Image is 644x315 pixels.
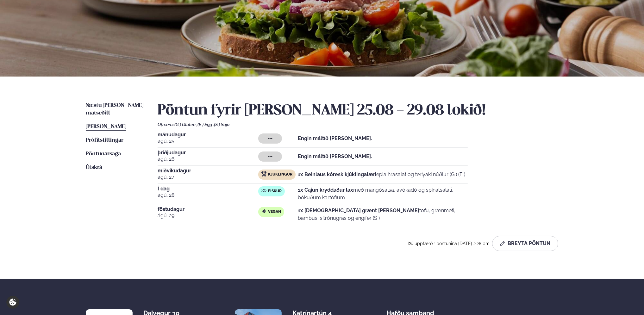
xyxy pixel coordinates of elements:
span: ágú. 28 [158,191,258,199]
p: með mangósalsa, avókadó og spínatsalati, bökuðum kartöflum [298,186,468,201]
a: Útskrá [86,164,102,171]
a: [PERSON_NAME] [86,123,126,131]
strong: Engin máltíð [PERSON_NAME]. [298,153,372,159]
span: ágú. 27 [158,173,258,181]
strong: 1x [DEMOGRAPHIC_DATA] grænt [PERSON_NAME] [298,207,419,213]
span: þriðjudagur [158,150,258,155]
span: Í dag [158,186,258,191]
img: fish.svg [261,188,266,193]
p: epla hrásalat og teriyaki núðlur (G ) (E ) [298,171,465,178]
a: Cookie settings [6,296,19,309]
span: Fiskur [268,189,282,194]
img: chicken.svg [261,171,266,176]
a: Pöntunarsaga [86,150,121,158]
span: Næstu [PERSON_NAME] matseðill [86,103,143,116]
span: Kjúklingur [268,172,292,177]
button: Breyta Pöntun [492,236,558,251]
strong: 1x Beinlaus kóresk kjúklingalæri [298,171,376,177]
strong: 1x Cajun kryddaður lax [298,187,353,193]
span: --- [268,136,272,141]
span: (E ) Egg , [197,122,214,127]
span: ágú. 29 [158,212,258,219]
span: (S ) Soja [214,122,230,127]
span: Þú uppfærðir pöntunina [DATE] 2:28 pm [408,241,490,246]
h2: Pöntun fyrir [PERSON_NAME] 25.08 - 29.08 lokið! [158,102,558,120]
p: tofu, grænmeti, bambus, sítrónugras og engifer (S ) [298,207,468,222]
span: (G ) Glúten , [174,122,197,127]
img: Vegan.svg [261,209,266,214]
span: ágú. 25 [158,137,258,145]
span: föstudagur [158,207,258,212]
div: Ofnæmi: [158,122,558,127]
span: --- [268,154,272,159]
span: [PERSON_NAME] [86,124,126,129]
strong: Engin máltíð [PERSON_NAME]. [298,135,372,141]
span: ágú. 26 [158,155,258,163]
span: Prófílstillingar [86,138,123,143]
span: mánudagur [158,132,258,137]
span: Vegan [268,209,281,214]
span: miðvikudagur [158,168,258,173]
span: Útskrá [86,165,102,170]
a: Næstu [PERSON_NAME] matseðill [86,102,145,117]
span: Pöntunarsaga [86,151,121,157]
a: Prófílstillingar [86,137,123,144]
